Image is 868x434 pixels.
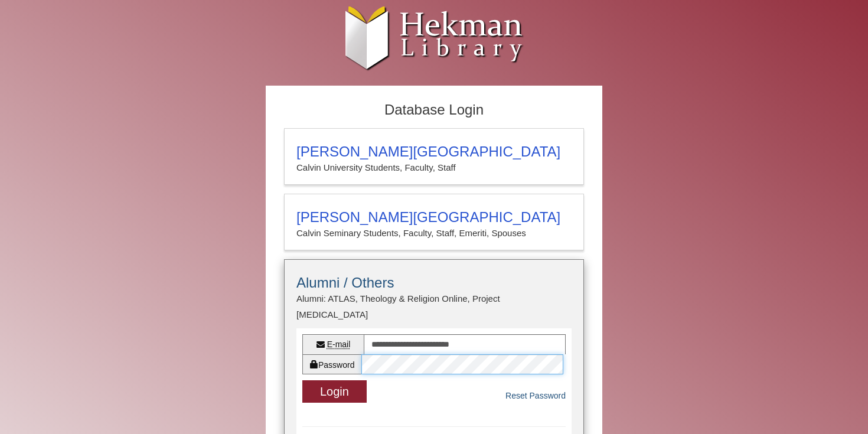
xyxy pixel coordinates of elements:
[284,194,584,250] a: [PERSON_NAME][GEOGRAPHIC_DATA]Calvin Seminary Students, Faculty, Staff, Emeriti, Spouses
[296,275,572,322] summary: Alumni / OthersAlumni: ATLAS, Theology & Religion Online, Project [MEDICAL_DATA]
[278,98,590,122] h2: Database Login
[296,291,572,322] p: Alumni: ATLAS, Theology & Religion Online, Project [MEDICAL_DATA]
[302,354,361,374] label: Password
[296,143,572,160] h3: [PERSON_NAME][GEOGRAPHIC_DATA]
[505,389,566,403] a: Reset Password
[296,275,572,291] h3: Alumni / Others
[296,226,572,241] p: Calvin Seminary Students, Faculty, Staff, Emeriti, Spouses
[327,340,351,349] abbr: E-mail or username
[296,160,572,175] p: Calvin University Students, Faculty, Staff
[284,128,584,185] a: [PERSON_NAME][GEOGRAPHIC_DATA]Calvin University Students, Faculty, Staff
[296,209,572,226] h3: [PERSON_NAME][GEOGRAPHIC_DATA]
[302,380,367,403] button: Login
